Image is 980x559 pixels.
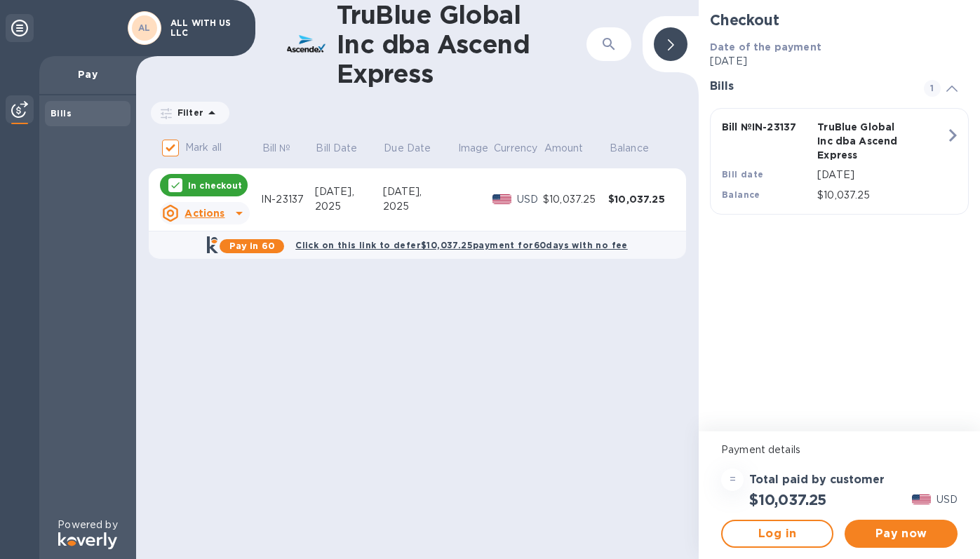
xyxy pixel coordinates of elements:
p: Currency [494,141,537,156]
div: [DATE], [383,184,457,199]
span: Bill Date [316,141,375,156]
div: $10,037.25 [608,192,673,206]
b: Pay in 60 [229,241,275,251]
span: Due Date [384,141,449,156]
p: Bill № IN-23137 [722,120,812,134]
p: Pay [51,67,125,81]
span: 1 [924,80,941,97]
img: USD [492,194,511,204]
button: Pay now [845,520,957,548]
p: USD [937,492,958,507]
span: Log in [734,525,821,542]
div: IN-23137 [261,192,315,207]
p: Due Date [384,141,431,156]
p: USD [517,192,543,207]
h3: Total paid by customer [749,473,885,487]
u: Actions [184,208,224,219]
button: Bill №IN-23137TruBlue Global Inc dba Ascend ExpressBill date[DATE]Balance$10,037.25 [710,108,969,215]
div: $10,037.25 [543,192,608,207]
p: $10,037.25 [817,188,946,203]
p: ALL WITH US LLC [170,18,241,38]
p: Bill Date [316,141,357,156]
b: Click on this link to defer $10,037.25 payment for 60 days with no fee [295,240,627,250]
p: Payment details [721,443,958,457]
b: Bill date [722,169,764,180]
b: Date of the payment [710,41,821,53]
p: Bill № [262,141,291,156]
p: Powered by [58,518,117,532]
p: Image [458,141,489,156]
p: TruBlue Global Inc dba Ascend Express [817,120,907,162]
p: [DATE] [710,54,969,69]
div: [DATE], [315,184,383,199]
img: USD [912,494,931,504]
button: Log in [721,520,833,548]
span: Balance [610,141,667,156]
p: Filter [172,107,203,119]
span: Pay now [856,525,946,542]
p: [DATE] [817,168,946,182]
span: Bill № [262,141,309,156]
h2: Checkout [710,11,969,29]
h3: Bills [710,80,907,93]
h2: $10,037.25 [749,491,826,509]
p: In checkout [188,180,242,191]
p: Amount [544,141,584,156]
img: Logo [58,532,117,549]
div: 2025 [383,199,457,214]
span: Amount [544,141,602,156]
div: = [721,469,744,491]
p: Mark all [185,140,222,155]
div: 2025 [315,199,383,214]
p: Balance [610,141,649,156]
b: Bills [51,108,72,119]
b: AL [138,22,151,33]
b: Balance [722,189,760,200]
